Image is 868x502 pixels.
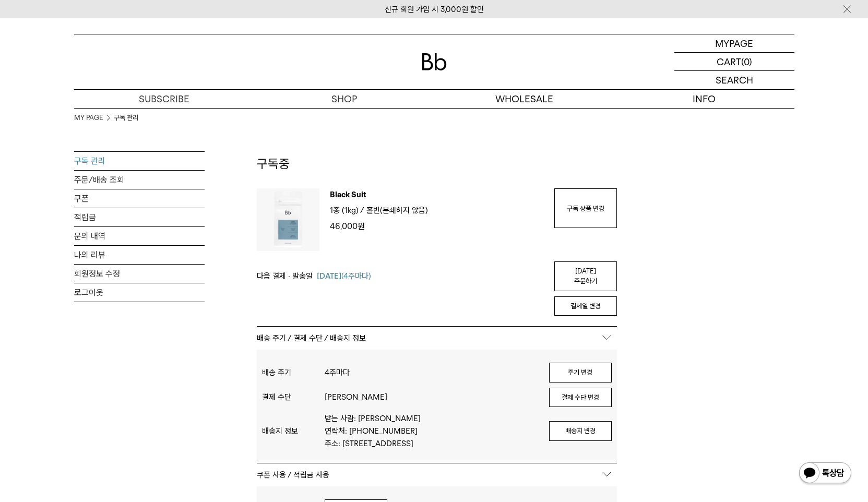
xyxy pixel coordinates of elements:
[262,426,325,436] div: 배송지 정보
[74,265,205,283] a: 회원정보 수정
[554,296,617,316] button: 결제일 변경
[549,363,612,383] button: 주기 변경
[257,463,617,486] p: 쿠폰 사용 / 적립금 사용
[325,391,539,403] p: [PERSON_NAME]
[330,220,544,233] p: 46,000
[330,188,544,204] p: Black Suit
[715,34,753,52] p: MYPAGE
[74,171,205,189] a: 주문/배송 조회
[74,208,205,226] a: 적립금
[358,221,365,231] span: 원
[317,271,341,281] span: [DATE]
[554,188,617,228] a: 구독 상품 변경
[717,53,741,70] p: CART
[325,437,539,450] p: 주소: [STREET_ADDRESS]
[257,270,313,282] span: 다음 결제 · 발송일
[325,412,539,425] p: 받는 사람: [PERSON_NAME]
[254,90,434,108] a: SHOP
[385,5,484,14] a: 신규 회원 가입 시 3,000원 할인
[674,34,794,53] a: MYPAGE
[325,366,539,379] p: 4주마다
[74,189,205,208] a: 쿠폰
[674,53,794,71] a: CART (0)
[317,270,371,282] span: (4주마다)
[614,90,794,108] p: INFO
[716,71,753,89] p: SEARCH
[325,425,539,437] p: 연락처: [PHONE_NUMBER]
[741,53,752,70] p: (0)
[74,113,103,123] a: MY PAGE
[257,327,617,350] p: 배송 주기 / 결제 수단 / 배송지 정보
[330,206,364,215] span: 1종 (1kg) /
[366,204,428,217] p: 홀빈(분쇄하지 않음)
[74,283,205,302] a: 로그아웃
[257,188,319,251] img: 상품이미지
[74,90,254,108] a: SUBSCRIBE
[549,421,612,441] button: 배송지 변경
[549,388,612,408] button: 결제 수단 변경
[422,53,447,70] img: 로고
[74,246,205,264] a: 나의 리뷰
[262,368,325,377] div: 배송 주기
[114,113,138,123] a: 구독 관리
[434,90,614,108] p: WHOLESALE
[798,461,852,486] img: 카카오톡 채널 1:1 채팅 버튼
[262,392,325,402] div: 결제 수단
[554,261,617,291] a: [DATE] 주문하기
[257,155,617,188] h2: 구독중
[74,227,205,245] a: 문의 내역
[74,152,205,170] a: 구독 관리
